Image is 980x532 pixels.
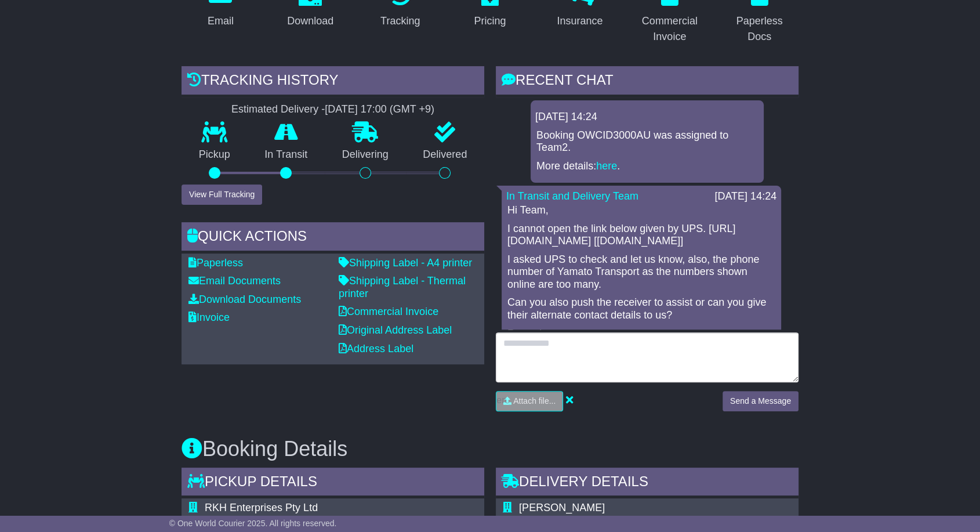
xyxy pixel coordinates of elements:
button: View Full Tracking [182,184,262,205]
p: Regards, [507,328,775,341]
div: Insurance [557,13,602,29]
div: Paperless Docs [728,13,791,45]
a: Address Label [339,343,413,354]
p: Booking OWCID3000AU was assigned to Team2. [536,129,758,154]
a: Invoice [188,312,230,323]
div: [DATE] 17:00 (GMT +9) [325,103,434,116]
a: Paperless [188,257,243,269]
button: Send a Message [723,391,798,411]
a: here [596,160,617,172]
p: More details: . [536,160,758,173]
div: RECENT CHAT [496,66,798,97]
div: Tracking history [182,66,484,97]
p: I asked UPS to check and let us know, also, the phone number of Yamato Transport as the numbers s... [507,254,775,291]
div: Pickup Details [182,468,484,499]
div: Email [208,13,234,29]
div: Tracking [380,13,420,29]
p: Hi Team, [507,204,775,217]
p: Delivered [406,149,485,161]
a: Email Documents [188,275,281,287]
a: Commercial Invoice [339,306,438,317]
a: In Transit and Delivery Team [506,190,638,202]
h3: Booking Details [182,437,798,461]
p: Can you also push the receiver to assist or can you give their alternate contact details to us? [507,296,775,321]
p: Delivering [325,149,406,161]
p: In Transit [248,149,325,161]
div: Estimated Delivery - [182,103,484,116]
div: [DATE] 14:24 [714,190,776,203]
p: I cannot open the link below given by UPS. [URL][DOMAIN_NAME] [[DOMAIN_NAME]] [507,223,775,248]
a: Original Address Label [339,324,452,336]
div: [DATE] 14:24 [535,111,759,124]
div: Delivery Details [496,468,798,499]
a: Shipping Label - Thermal printer [339,275,466,299]
a: Download Documents [188,294,301,305]
span: © One World Courier 2025. All rights reserved. [169,519,337,528]
span: RKH Enterprises Pty Ltd [205,502,318,513]
a: Shipping Label - A4 printer [339,257,472,269]
span: [PERSON_NAME] [519,502,605,513]
div: Pricing [474,13,506,29]
div: Download [287,13,333,29]
div: Commercial Invoice [638,13,701,45]
div: Quick Actions [182,222,484,254]
p: Pickup [182,149,248,161]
